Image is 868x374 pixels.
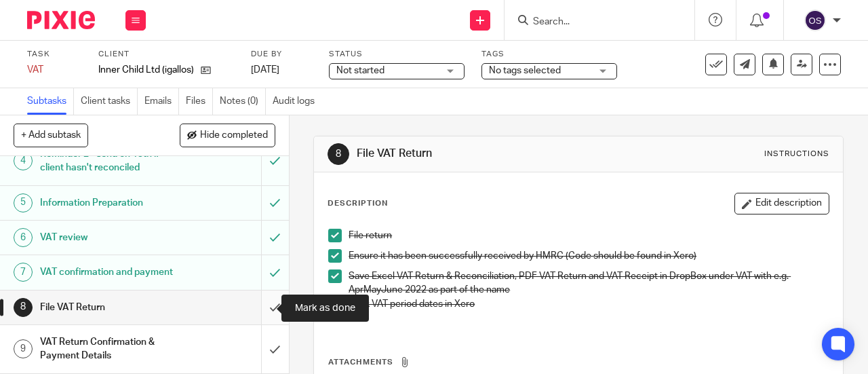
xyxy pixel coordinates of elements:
[14,228,33,247] div: 6
[27,88,74,115] a: Subtasks
[329,49,465,60] label: Status
[40,262,178,282] h1: VAT confirmation and payment
[98,63,194,77] p: Inner Child Ltd (igallos)
[349,297,829,311] p: Lock VAT period dates in Xero
[349,269,829,297] p: Save Excel VAT Return & Reconciliation, PDF VAT Return and VAT Receipt in DropBox under VAT with ...
[14,193,33,212] div: 5
[144,88,179,115] a: Emails
[40,332,178,367] h1: VAT Return Confirmation & Payment Details
[27,11,95,29] img: Pixie
[81,88,138,115] a: Client tasks
[27,49,81,60] label: Task
[251,65,279,75] span: [DATE]
[220,88,266,115] a: Notes (0)
[328,198,388,209] p: Description
[200,130,268,141] span: Hide completed
[328,358,393,366] span: Attachments
[98,49,234,60] label: Client
[14,298,33,317] div: 8
[357,147,608,161] h1: File VAT Return
[764,149,829,160] div: Instructions
[14,339,33,358] div: 9
[27,63,81,77] div: VAT
[273,88,321,115] a: Audit logs
[349,229,829,242] p: File return
[40,144,178,179] h1: Reminder 2 - send on 13th if client hasn't reconciled
[40,227,178,248] h1: VAT review
[349,249,829,263] p: Ensure it has been successfully received by HMRC (Code should be found in Xero)
[14,151,33,170] div: 4
[14,124,88,147] button: + Add subtask
[532,16,654,29] input: Search
[40,297,178,318] h1: File VAT Return
[804,10,826,31] img: svg%3E
[336,66,384,75] span: Not started
[40,193,178,213] h1: Information Preparation
[481,49,617,60] label: Tags
[489,66,561,75] span: No tags selected
[734,193,829,214] button: Edit description
[14,263,33,282] div: 7
[186,88,213,115] a: Files
[251,49,312,60] label: Due by
[180,124,275,147] button: Hide completed
[328,143,349,165] div: 8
